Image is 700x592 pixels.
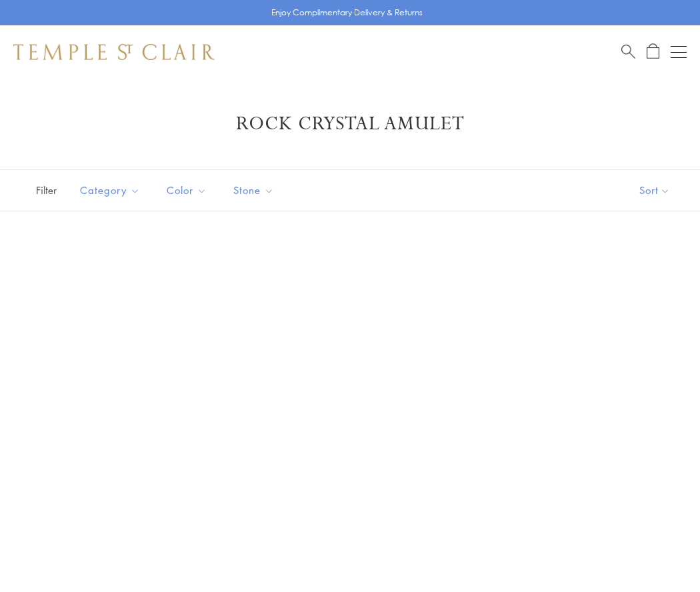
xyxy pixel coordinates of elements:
[227,182,284,199] span: Stone
[160,182,217,199] span: Color
[647,43,659,60] a: Open Shopping Bag
[671,44,687,60] button: Open navigation
[609,170,700,211] button: Show sort by
[621,43,635,60] a: Search
[271,6,423,19] p: Enjoy Complimentary Delivery & Returns
[70,175,150,205] button: Category
[73,182,150,199] span: Category
[33,112,667,136] h1: Rock Crystal Amulet
[223,175,284,205] button: Stone
[157,175,217,205] button: Color
[13,44,215,60] img: Temple St. Clair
